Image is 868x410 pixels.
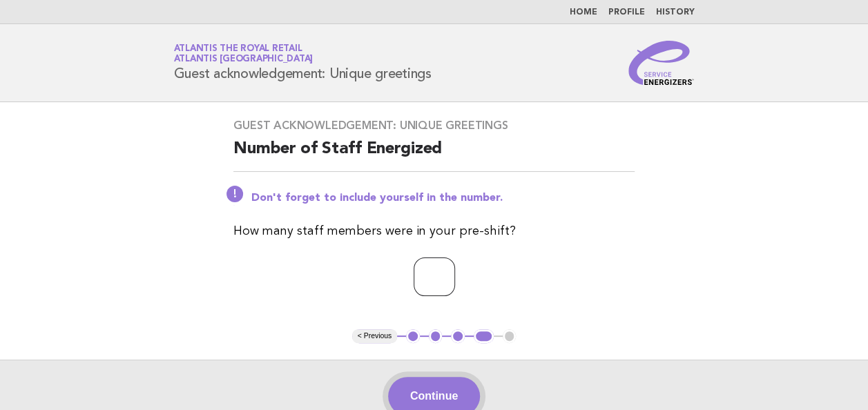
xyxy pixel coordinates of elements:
p: How many staff members were in your pre-shift? [233,222,635,241]
h1: Guest acknowledgement: Unique greetings [174,45,432,81]
h2: Number of Staff Energized [233,138,635,172]
a: Home [570,8,597,17]
a: Profile [608,8,645,17]
p: Don't forget to include yourself in the number. [251,191,635,205]
button: 3 [451,329,465,343]
h3: Guest acknowledgement: Unique greetings [233,119,635,133]
img: Service Energizers [628,41,695,85]
button: < Previous [352,329,397,343]
a: History [656,8,695,17]
button: 4 [474,329,494,343]
a: Atlantis The Royal RetailAtlantis [GEOGRAPHIC_DATA] [174,44,314,64]
button: 2 [429,329,443,343]
span: Atlantis [GEOGRAPHIC_DATA] [174,55,314,64]
button: 1 [406,329,420,343]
